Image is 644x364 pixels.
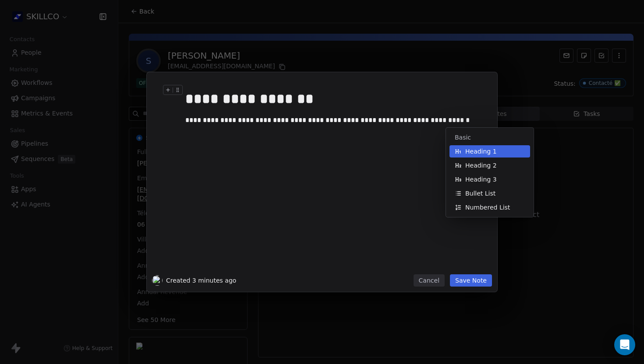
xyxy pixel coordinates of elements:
[465,161,497,170] span: Heading 2
[449,159,530,171] button: Heading 2
[465,147,497,156] span: Heading 1
[414,274,445,287] button: Cancel
[465,189,495,198] span: Bullet List
[455,133,525,142] span: Basic
[449,173,530,185] button: Heading 3
[450,274,492,287] button: Save Note
[465,175,497,184] span: Heading 3
[449,201,530,213] button: Numbered List
[449,145,530,157] button: Heading 1
[465,203,510,212] span: Numbered List
[152,275,163,286] img: 3fba376e-fe0f-4964-9340-698b2d9f1a6d
[449,187,530,199] button: Bullet List
[166,276,236,285] span: Created 3 minutes ago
